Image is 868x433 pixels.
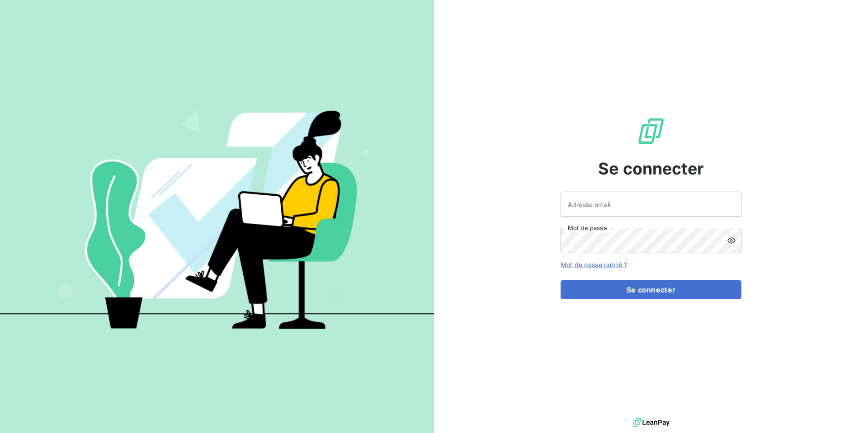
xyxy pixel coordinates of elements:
[561,261,627,268] a: Mot de passe oublié ?
[561,280,741,299] button: Se connecter
[561,192,741,217] input: placeholder
[598,156,704,181] span: Se connecter
[637,117,665,146] img: Logo LeanPay
[632,416,670,429] img: logo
